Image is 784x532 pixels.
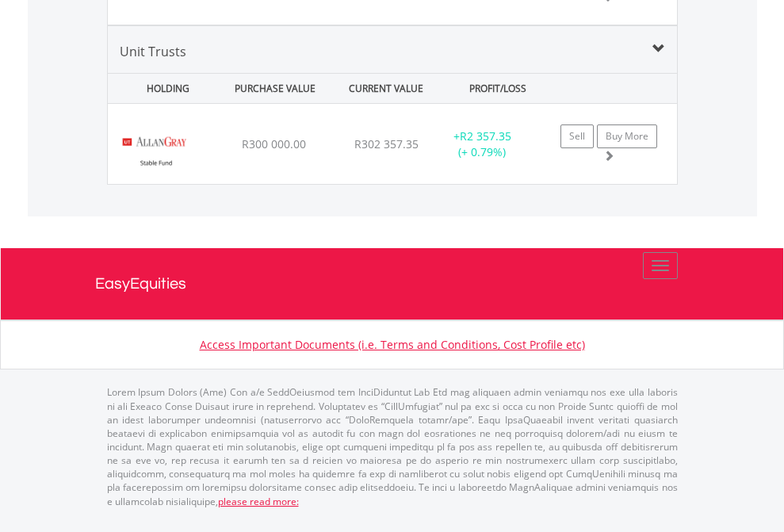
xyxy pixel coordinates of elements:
span: Unit Trusts [120,43,186,60]
div: + (+ 0.79%) [433,128,532,160]
span: R300 000.00 [242,136,306,151]
a: please read more: [218,495,299,508]
a: EasyEquities [95,248,690,320]
a: Access Important Documents (i.e. Terms and Conditions, Cost Profile etc) [200,337,585,352]
div: PROFIT/LOSS [444,74,552,103]
div: HOLDING [109,74,217,103]
div: CURRENT VALUE [332,74,440,103]
div: PURCHASE VALUE [221,74,329,103]
span: R302 357.35 [354,136,419,151]
p: Lorem Ipsum Dolors (Ame) Con a/e SeddOeiusmod tem InciDiduntut Lab Etd mag aliquaen admin veniamq... [107,385,678,507]
a: Sell [560,124,594,148]
a: Buy More [597,124,657,148]
img: UT.ZA.AGSC.png [116,124,196,180]
span: R2 357.35 [460,128,511,144]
